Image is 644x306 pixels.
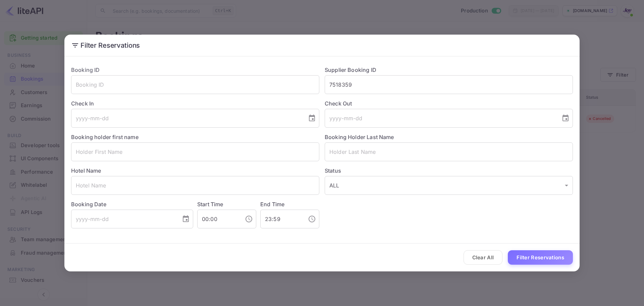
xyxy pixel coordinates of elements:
[71,167,101,174] label: Hotel Name
[508,250,573,265] button: Filter Reservations
[325,109,556,128] input: yyyy-mm-dd
[71,67,100,73] label: Booking ID
[71,200,193,208] label: Booking Date
[305,212,319,226] button: Choose time, selected time is 11:59 PM
[179,212,193,226] button: Choose date
[464,250,503,265] button: Clear All
[71,109,303,128] input: yyyy-mm-dd
[325,67,376,73] label: Supplier Booking ID
[559,112,572,125] button: Choose date
[325,176,573,195] div: ALL
[242,212,256,226] button: Choose time, selected time is 12:00 AM
[71,75,319,94] input: Booking ID
[305,112,319,125] button: Choose date
[325,134,394,140] label: Booking Holder Last Name
[325,142,573,161] input: Holder Last Name
[64,35,580,56] h2: Filter Reservations
[260,201,284,208] label: End Time
[260,210,303,228] input: hh:mm
[197,201,223,208] label: Start Time
[325,75,573,94] input: Supplier Booking ID
[71,210,176,228] input: yyyy-mm-dd
[325,167,573,175] label: Status
[325,99,573,107] label: Check Out
[197,210,239,228] input: hh:mm
[71,99,319,107] label: Check In
[71,176,319,195] input: Hotel Name
[71,134,139,140] label: Booking holder first name
[71,142,319,161] input: Holder First Name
